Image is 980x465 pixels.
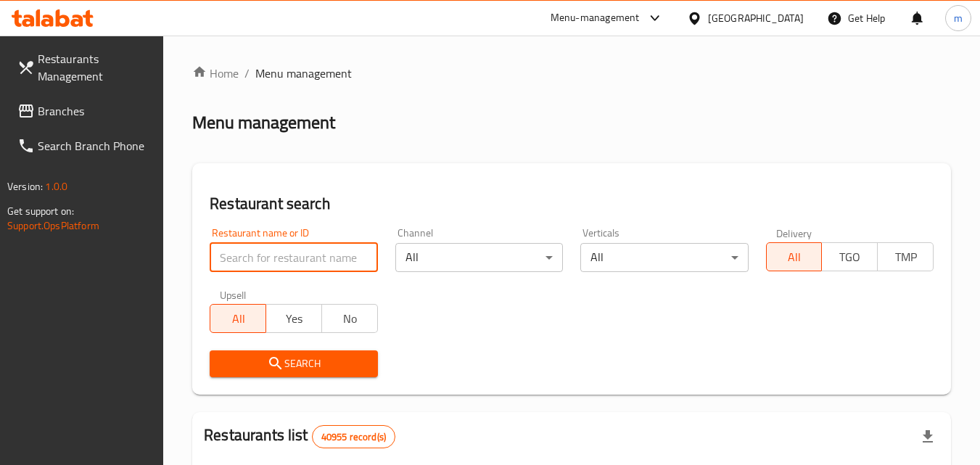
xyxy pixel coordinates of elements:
[204,424,395,448] h2: Restaurants list
[38,102,152,120] span: Branches
[7,177,43,196] span: Version:
[7,202,74,221] span: Get support on:
[580,243,748,272] div: All
[210,350,377,377] button: Search
[766,242,823,271] button: All
[884,247,928,268] span: TMP
[6,94,164,128] a: Branches
[45,177,67,196] span: 1.0.0
[877,242,934,271] button: TMP
[210,243,377,272] input: Search for restaurant name or ID..
[312,425,395,448] div: Total records count
[38,137,152,155] span: Search Branch Phone
[192,65,239,82] a: Home
[6,128,164,163] a: Search Branch Phone
[551,9,640,27] div: Menu-management
[910,419,945,454] div: Export file
[210,193,934,215] h2: Restaurant search
[395,243,563,272] div: All
[272,308,316,329] span: Yes
[828,247,872,268] span: TGO
[255,65,352,82] span: Menu management
[7,216,99,235] a: Support.OpsPlatform
[38,50,152,85] span: Restaurants Management
[244,65,250,82] li: /
[773,247,817,268] span: All
[221,355,366,373] span: Search
[821,242,878,271] button: TGO
[265,304,322,333] button: Yes
[6,41,164,94] a: Restaurants Management
[220,289,247,300] label: Upsell
[954,10,963,26] span: m
[328,308,372,329] span: No
[216,308,260,329] span: All
[192,111,335,134] h2: Menu management
[708,10,804,26] div: [GEOGRAPHIC_DATA]
[210,304,266,333] button: All
[192,65,951,82] nav: breadcrumb
[776,228,812,238] label: Delivery
[321,304,378,333] button: No
[313,430,395,444] span: 40955 record(s)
